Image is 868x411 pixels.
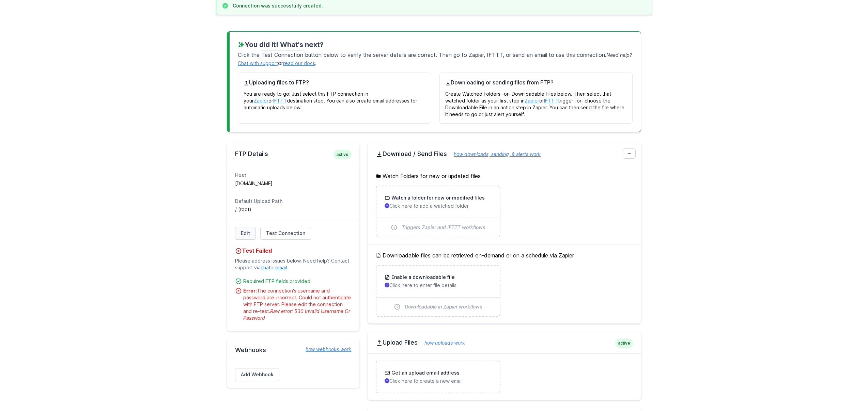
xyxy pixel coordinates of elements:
[266,230,305,237] span: Test Connection
[376,338,633,347] h2: Upload Files
[283,60,315,66] a: read our docs
[275,265,287,270] a: email
[243,278,351,285] div: Required FTP fields provided.
[447,151,541,157] a: how downloads, sending, & alerts work
[243,287,351,321] div: The connection's username and password are incorrect. Could not authenticate with FTP server. Ple...
[385,378,491,384] p: Click here to create a new email
[260,227,311,240] a: Test Connection
[376,172,633,180] h5: Watch Folders for new or updated files
[238,60,278,66] a: Chat with support
[445,78,627,86] h4: Downloading or sending files from FTP?
[235,255,351,274] p: Please address issues below. Need help? Contact support via or .
[606,52,632,58] span: Need help?
[244,78,425,86] h4: Uploading files to FTP?
[235,198,351,205] dt: Default Upload Path
[376,186,499,237] a: Watch a folder for new or modified files Click here to add a watched folder Triggers Zapier and I...
[418,340,465,346] a: how uploads work
[254,98,268,104] a: Zapier
[235,150,351,158] h2: FTP Details
[238,49,633,67] p: Click the button below to verify the server details are correct. Then go to Zapier, IFTTT, or sen...
[376,361,499,393] a: Get an upload email address Click here to create a new email
[834,377,860,403] iframe: Drift Widget Chat Controller
[390,194,485,201] h3: Watch a folder for new or modified files
[544,98,558,104] a: IFTTT
[235,247,351,255] h4: Test Failed
[390,369,460,376] h3: Get an upload email address
[385,203,491,209] p: Click here to add a watched folder
[235,368,279,381] a: Add Webhook
[334,150,351,159] span: active
[243,308,350,321] span: Raw error: 530 Invalid Username Or Password
[385,282,491,289] p: Click here to enter file details
[273,98,287,104] a: IFTTT
[235,346,351,354] h2: Webhooks
[405,303,482,310] span: Downloadable in Zapier workflows
[235,172,351,179] dt: Host
[235,227,256,240] a: Edit
[402,224,485,231] span: Triggers Zapier and IFTTT workflows
[376,251,633,259] h5: Downloadable files can be retrieved on-demand or on a schedule via Zapier
[615,338,633,348] span: active
[235,180,351,187] dd: [DOMAIN_NAME]
[238,40,633,49] h3: You did it! What's next?
[243,288,257,294] strong: Error:
[260,50,305,59] span: Test Connection
[390,274,455,281] h3: Enable a downloadable file
[376,150,633,158] h2: Download / Send Files
[299,346,351,353] a: how webhooks work
[376,266,499,316] a: Enable a downloadable file Click here to enter file details Downloadable in Zapier workflows
[244,86,425,111] p: You are ready to go! Just select this FTP connection in your or destination step. You can also cr...
[233,2,323,9] h3: Connection was successfully created.
[261,265,270,270] a: chat
[525,98,539,104] a: Zapier
[445,86,627,118] p: Create Watched Folders -or- Downloadable Files below. Then select that watched folder as your fir...
[235,206,351,213] dd: / (root)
